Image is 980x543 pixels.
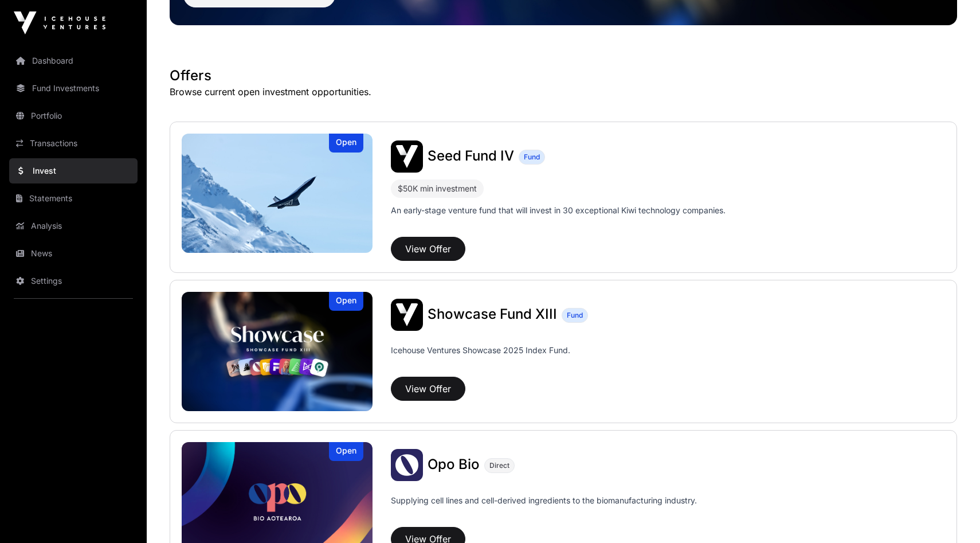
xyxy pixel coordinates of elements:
[182,292,373,411] a: Showcase Fund XIIIOpen
[9,48,138,73] a: Dashboard
[391,299,423,331] img: Showcase Fund XIII
[391,205,726,216] p: An early-stage venture fund that will invest in 30 exceptional Kiwi technology companies.
[391,377,465,401] button: View Offer
[391,237,465,261] button: View Offer
[9,158,138,183] a: Invest
[14,11,105,34] img: Icehouse Ventures Logo
[182,134,373,253] a: Seed Fund IVOpen
[428,458,480,472] a: Opo Bio
[9,241,138,266] a: News
[391,495,697,506] p: Supplying cell lines and cell-derived ingredients to the biomanufacturing industry.
[428,456,480,472] span: Opo Bio
[170,85,957,99] p: Browse current open investment opportunities.
[9,213,138,239] a: Analysis
[489,461,509,470] span: Direct
[524,153,540,162] span: Fund
[391,179,484,198] div: $50K min investment
[391,449,423,481] img: Opo Bio
[182,292,373,411] img: Showcase Fund XIII
[428,306,557,322] span: Showcase Fund XIII
[170,67,957,85] h1: Offers
[428,307,557,322] a: Showcase Fund XIII
[9,186,138,211] a: Statements
[398,182,477,196] div: $50K min investment
[923,488,980,543] iframe: Chat Widget
[329,442,363,461] div: Open
[428,149,514,164] a: Seed Fund IV
[9,268,138,294] a: Settings
[9,131,138,156] a: Transactions
[428,147,514,164] span: Seed Fund IV
[567,311,583,320] span: Fund
[329,134,363,153] div: Open
[9,76,138,101] a: Fund Investments
[329,292,363,311] div: Open
[391,140,423,173] img: Seed Fund IV
[9,103,138,128] a: Portfolio
[182,134,373,253] img: Seed Fund IV
[391,345,570,356] p: Icehouse Ventures Showcase 2025 Index Fund.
